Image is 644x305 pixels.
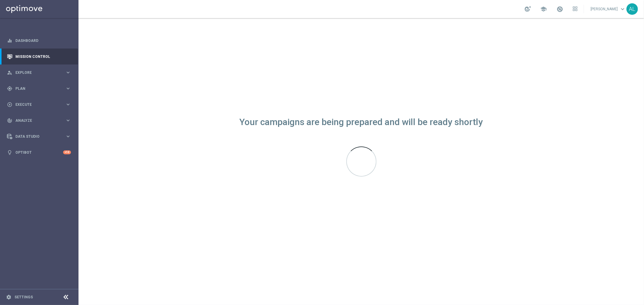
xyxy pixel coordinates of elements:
i: play_circle_outline [7,102,12,107]
button: Data Studio keyboard_arrow_right [7,134,71,139]
button: gps_fixed Plan keyboard_arrow_right [7,86,71,91]
div: Dashboard [7,33,71,49]
div: Your campaigns are being prepared and will be ready shortly [240,120,483,125]
button: equalizer Dashboard [7,38,71,43]
i: track_changes [7,118,12,123]
div: +10 [63,150,71,154]
a: Settings [14,295,33,299]
i: gps_fixed [7,86,12,91]
button: track_changes Analyze keyboard_arrow_right [7,118,71,123]
div: Execute [7,102,65,107]
div: AL [626,3,638,15]
i: keyboard_arrow_right [65,86,71,91]
div: Mission Control [7,49,71,64]
span: school [540,6,547,12]
span: Explore [15,71,65,74]
a: Dashboard [15,33,71,49]
i: keyboard_arrow_right [65,118,71,123]
div: Plan [7,86,65,91]
a: Mission Control [15,49,71,64]
div: Explore [7,70,65,75]
button: person_search Explore keyboard_arrow_right [7,70,71,75]
i: keyboard_arrow_right [65,102,71,107]
span: Data Studio [15,135,65,138]
div: Optibot [7,144,71,160]
i: lightbulb [7,150,12,155]
i: keyboard_arrow_right [65,134,71,139]
i: settings [6,294,11,300]
i: keyboard_arrow_right [65,70,71,75]
div: Analyze [7,118,65,123]
span: keyboard_arrow_down [619,6,626,12]
button: Mission Control [7,54,71,59]
a: [PERSON_NAME]keyboard_arrow_down [590,5,626,14]
a: Optibot [15,144,63,160]
button: lightbulb Optibot +10 [7,150,71,155]
i: person_search [7,70,12,75]
span: Plan [15,87,65,90]
button: play_circle_outline Execute keyboard_arrow_right [7,102,71,107]
span: Execute [15,103,65,106]
span: Analyze [15,119,65,122]
div: Data Studio [7,134,65,139]
i: equalizer [7,38,12,43]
